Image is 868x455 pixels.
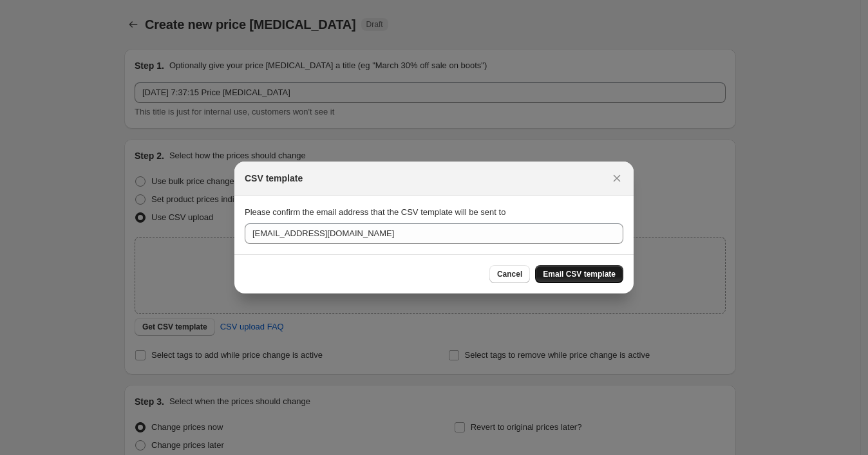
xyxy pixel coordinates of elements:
span: Please confirm the email address that the CSV template will be sent to [245,207,505,217]
span: Email CSV template [543,269,616,279]
h2: CSV template [245,172,303,185]
button: Email CSV template [535,265,623,283]
span: Cancel [497,269,522,279]
button: Close [608,169,626,187]
button: Cancel [489,265,530,283]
